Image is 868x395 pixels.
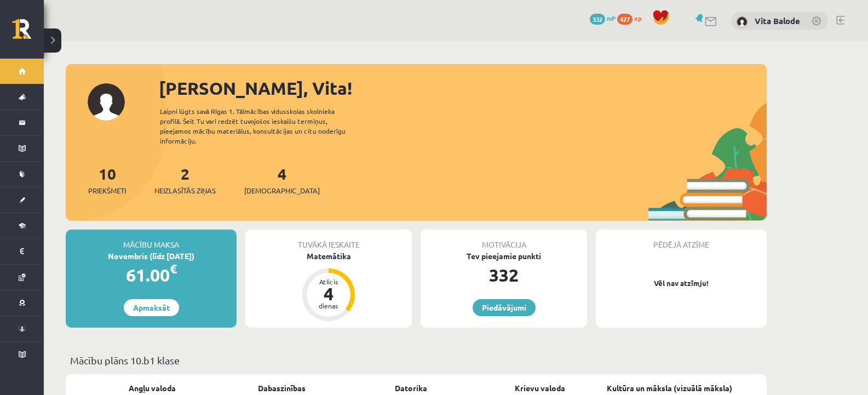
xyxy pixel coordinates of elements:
[154,185,216,196] span: Neizlasītās ziņas
[312,285,345,302] div: 4
[88,164,126,196] a: 10Priekšmeti
[244,164,320,196] a: 4[DEMOGRAPHIC_DATA]
[617,14,647,22] a: 427 xp
[421,262,587,288] div: 332
[421,230,587,250] div: Motivācija
[129,382,176,394] a: Angļu valoda
[590,14,616,22] a: 332 mP
[66,262,237,288] div: 61.00
[755,15,800,26] a: Vita Balode
[421,250,587,262] div: Tev pieejamie punkti
[70,353,762,368] p: Mācību plāns 10.b1 klase
[154,164,216,196] a: 2Neizlasītās ziņas
[124,299,179,316] a: Apmaksāt
[395,382,427,394] a: Datorika
[312,302,345,309] div: dienas
[170,261,177,277] span: €
[245,250,412,262] div: Matemātika
[634,14,641,22] span: xp
[596,230,767,250] div: Pēdējā atzīme
[607,14,616,22] span: mP
[473,299,536,316] a: Piedāvājumi
[159,75,767,101] div: [PERSON_NAME], Vita!
[607,382,732,394] a: Kultūra un māksla (vizuālā māksla)
[617,14,633,25] span: 427
[66,230,237,250] div: Mācību maksa
[312,278,345,285] div: Atlicis
[590,14,605,25] span: 332
[245,250,412,323] a: Matemātika Atlicis 4 dienas
[601,278,761,289] p: Vēl nav atzīmju!
[245,230,412,250] div: Tuvākā ieskaite
[258,382,306,394] a: Dabaszinības
[12,19,44,47] a: Rīgas 1. Tālmācības vidusskola
[515,382,565,394] a: Krievu valoda
[244,185,320,196] span: [DEMOGRAPHIC_DATA]
[737,16,748,27] img: Vita Balode
[66,250,237,262] div: Novembris (līdz [DATE])
[160,106,365,146] div: Laipni lūgts savā Rīgas 1. Tālmācības vidusskolas skolnieka profilā. Šeit Tu vari redzēt tuvojošo...
[88,185,126,196] span: Priekšmeti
